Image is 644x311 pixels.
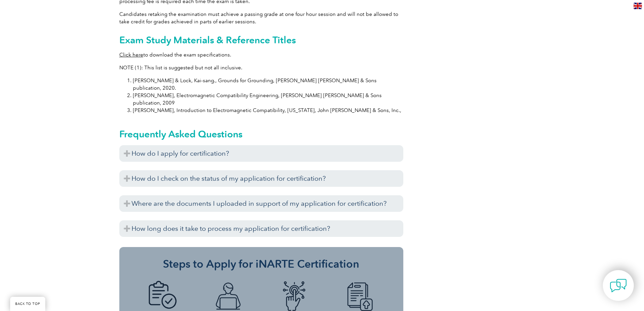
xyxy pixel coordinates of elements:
h3: How long does it take to process my application for certification? [119,220,403,237]
li: [PERSON_NAME] & Lock, Kai-sang., Grounds for Grounding, [PERSON_NAME] [PERSON_NAME] & Sons public... [133,77,403,92]
h2: Frequently Asked Questions [119,129,403,139]
li: [PERSON_NAME], Electromagnetic Compatibility Engineering, [PERSON_NAME] [PERSON_NAME] & Sons publ... [133,92,403,107]
img: contact-chat.png [610,277,627,294]
p: NOTE (1): This list is suggested but not all inclusive. [119,64,403,71]
p: to download the exam specifications. [119,51,403,59]
h2: Exam Study Materials & Reference Titles [119,35,403,45]
p: Candidates retaking the examination must achieve a passing grade at one four hour session and wil... [119,10,403,25]
h3: How do I apply for certification? [119,145,403,162]
img: en [634,3,642,9]
h3: Steps to Apply for iNARTE Certification [129,257,393,271]
a: Click here [119,52,143,58]
h3: How do I check on the status of my application for certification? [119,170,403,187]
li: [PERSON_NAME], Introduction to Electromagnetic Compatibility, [US_STATE], John [PERSON_NAME] & So... [133,107,403,114]
h3: Where are the documents I uploaded in support of my application for certification? [119,195,403,212]
a: BACK TO TOP [10,297,45,311]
